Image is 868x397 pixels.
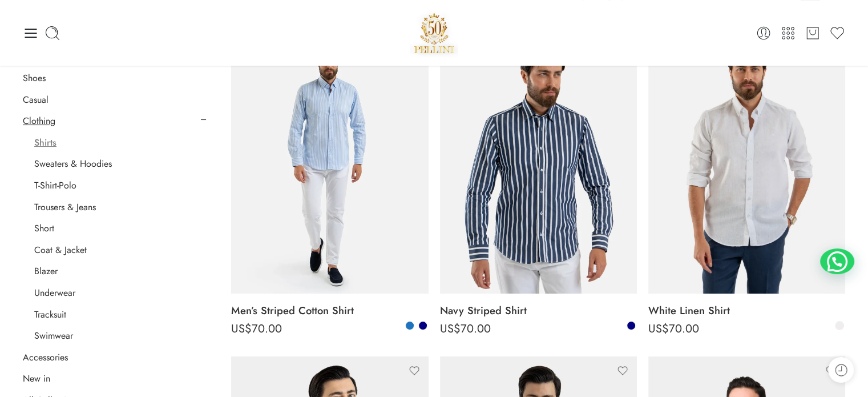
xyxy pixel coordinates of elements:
[23,94,49,106] a: Casual
[231,320,282,337] bdi: 70.00
[34,202,96,213] a: Trousers & Jeans
[34,244,87,256] a: Coat & Jacket
[829,25,845,41] a: Wishlist
[34,266,58,277] a: Blazer
[23,373,50,384] a: New in
[805,25,821,41] a: Cart
[34,330,73,342] a: Swimwear
[756,25,772,41] a: Login / Register
[410,9,459,57] img: Pellini
[648,320,669,337] span: US$
[410,9,459,57] a: Pellini -
[231,320,252,337] span: US$
[418,320,428,331] a: Navy
[648,299,845,322] a: White Linen Shirt
[405,320,415,331] a: Blue
[34,223,54,234] a: Short
[440,299,637,322] a: Navy Striped Shirt
[34,137,56,149] a: Shirts
[34,158,112,170] a: Sweaters & Hoodies
[23,73,46,84] a: Shoes
[23,352,68,363] a: Accessories
[34,180,76,191] a: T-Shirt-Polo
[440,320,491,337] bdi: 70.00
[34,287,75,299] a: Underwear
[648,320,699,337] bdi: 70.00
[440,320,461,337] span: US$
[626,320,636,331] a: Navy
[23,115,55,127] a: Clothing
[34,309,66,320] a: Tracksuit
[231,299,428,322] a: Men’s Striped Cotton Shirt
[834,320,845,331] a: Off-White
